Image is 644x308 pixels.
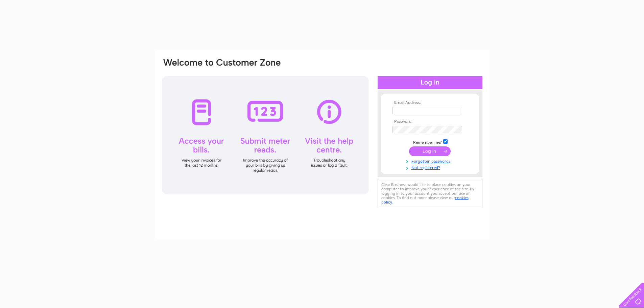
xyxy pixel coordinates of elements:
div: Clear Business would like to place cookies on your computer to improve your experience of the sit... [378,179,482,208]
a: Not registered? [392,164,469,170]
input: Submit [409,146,451,156]
th: Password: [391,119,469,124]
a: cookies policy [381,195,469,205]
td: Remember me? [391,138,469,145]
a: Forgotten password? [392,158,469,164]
th: Email Address: [391,100,469,105]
